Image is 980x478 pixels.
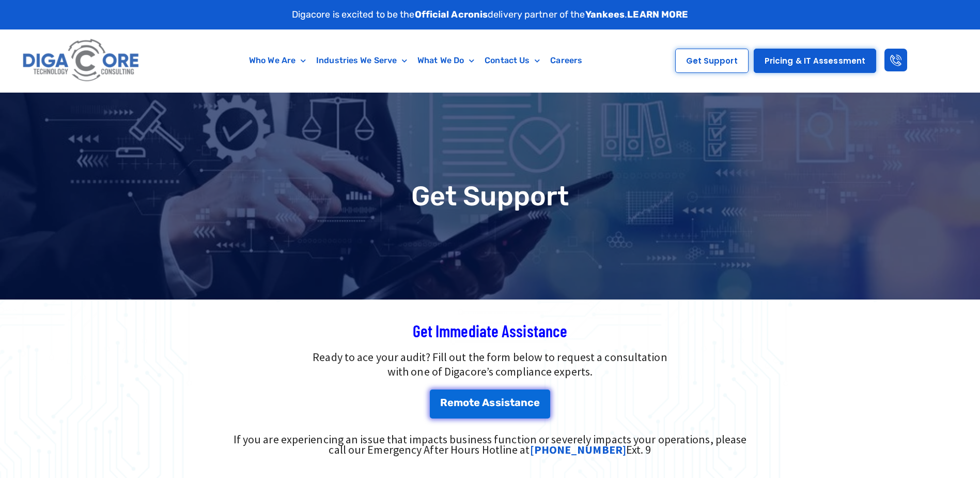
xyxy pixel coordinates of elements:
[489,397,495,408] span: s
[292,8,689,22] p: Digacore is excited to be the delivery partner of the .
[501,397,504,408] span: i
[495,397,501,408] span: s
[686,57,738,65] span: Get Support
[454,397,463,408] span: m
[675,49,749,73] a: Get Support
[474,397,480,408] span: e
[447,397,454,408] span: e
[415,9,488,20] strong: Official Acronis
[530,442,626,457] a: [PHONE_NUMBER]
[226,434,755,455] div: If you are experiencing an issue that impacts business function or severely impacts your operatio...
[521,397,527,408] span: n
[430,390,551,419] a: Remote Assistance
[627,9,688,20] a: LEARN MORE
[504,397,510,408] span: s
[754,49,876,73] a: Pricing & IT Assessment
[479,49,545,72] a: Contact Us
[585,9,625,20] strong: Yankees
[527,397,534,408] span: c
[244,49,311,72] a: Who We Are
[469,397,474,408] span: t
[440,397,447,408] span: R
[765,57,865,65] span: Pricing & IT Assessment
[193,49,639,72] nav: Menu
[160,350,821,380] p: Ready to ace your audit? Fill out the form below to request a consultation with one of Digacore’s...
[545,49,587,72] a: Careers
[482,397,489,408] span: A
[510,397,515,408] span: t
[463,397,469,408] span: o
[5,183,975,210] h1: Get Support
[412,49,479,72] a: What We Do
[534,397,540,408] span: e
[20,35,143,87] img: Digacore logo 1
[311,49,412,72] a: Industries We Serve
[515,397,521,408] span: a
[413,321,567,340] span: Get Immediate Assistance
